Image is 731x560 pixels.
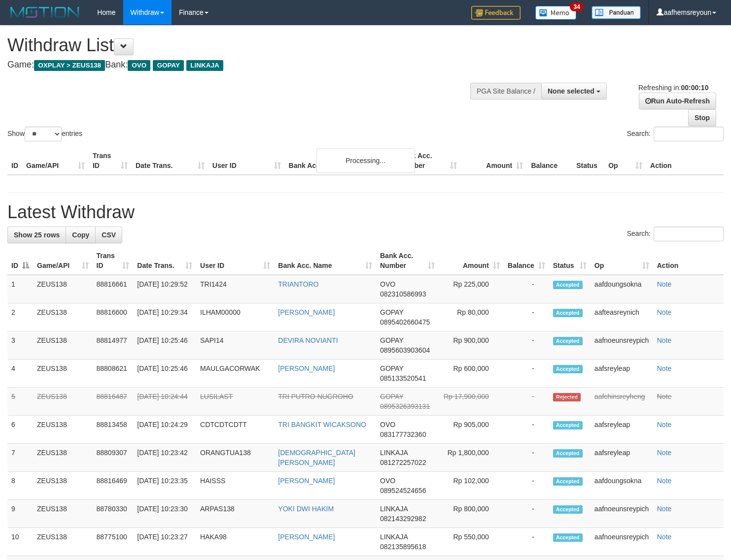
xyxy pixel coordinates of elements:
td: - [504,472,549,500]
td: Rp 800,000 [439,500,504,528]
span: LINKAJA [380,449,408,457]
a: [PERSON_NAME] [278,308,335,316]
a: Run Auto-Refresh [639,93,716,109]
td: 88780330 [93,500,134,528]
th: Status [572,147,604,175]
a: [PERSON_NAME] [278,364,335,372]
a: Show 25 rows [7,227,66,243]
td: HAISSS [196,472,274,500]
span: Accepted [553,337,583,345]
h1: Withdraw List [7,35,478,55]
span: Copy 089524524656 to clipboard [380,487,426,494]
td: [DATE] 10:25:46 [133,331,196,360]
th: Balance [527,147,572,175]
th: Op: activate to sort column ascending [591,247,653,275]
span: Refreshing in: [638,84,708,92]
td: LUSILAST [196,388,274,416]
span: LINKAJA [380,533,408,541]
td: ZEUS138 [33,388,93,416]
span: Copy 0895402660475 to clipboard [380,318,430,326]
td: - [504,360,549,388]
td: 2 [7,303,33,331]
td: 88813458 [93,416,134,444]
span: Show 25 rows [14,231,60,239]
a: Copy [66,227,96,243]
span: Accepted [553,309,583,317]
td: CDTCDTCDTT [196,416,274,444]
strong: 00:00:10 [681,84,708,92]
td: ARPAS138 [196,500,274,528]
h1: Latest Withdraw [7,202,724,222]
td: 3 [7,331,33,360]
a: TRI BANGKIT WICAKSONO [278,421,366,428]
th: User ID: activate to sort column ascending [196,247,274,275]
span: Accepted [553,477,583,486]
span: Rejected [553,393,581,401]
a: TRIANTORO [278,280,318,288]
td: [DATE] 10:23:27 [133,528,196,556]
a: TRI PUTRO NUGROHO [278,393,353,400]
span: OVO [380,421,395,428]
td: HAKA98 [196,528,274,556]
td: aafnoeunsreypich [591,528,653,556]
td: aafnoeunsreypich [591,331,653,360]
a: Note [657,505,672,513]
a: Note [657,533,672,541]
span: Accepted [553,505,583,514]
th: Amount: activate to sort column ascending [439,247,504,275]
td: Rp 102,000 [439,472,504,500]
td: - [504,500,549,528]
td: 88816469 [93,472,134,500]
a: Note [657,280,672,288]
span: None selected [548,87,594,95]
td: - [504,444,549,472]
a: Note [657,449,672,457]
th: Bank Acc. Number: activate to sort column ascending [376,247,439,275]
td: 5 [7,388,33,416]
img: Button%20Memo.svg [535,6,577,20]
th: ID [7,147,22,175]
img: panduan.png [592,6,641,19]
td: - [504,388,549,416]
div: Processing... [316,148,415,173]
span: Accepted [553,365,583,373]
h4: Game: Bank: [7,60,478,70]
td: 88816661 [93,275,134,303]
img: MOTION_logo.png [7,5,82,20]
td: 7 [7,444,33,472]
td: aafdoungsokna [591,275,653,303]
td: aafteasreynich [591,303,653,331]
input: Search: [654,127,724,141]
td: Rp 905,000 [439,416,504,444]
td: Rp 225,000 [439,275,504,303]
label: Show entries [7,127,82,141]
td: - [504,528,549,556]
td: Rp 600,000 [439,360,504,388]
span: LINKAJA [380,505,408,513]
td: ORANGTUA138 [196,444,274,472]
td: 1 [7,275,33,303]
th: Bank Acc. Name [285,147,395,175]
td: [DATE] 10:25:46 [133,360,196,388]
a: Stop [688,109,716,126]
span: Copy 0895603903604 to clipboard [380,346,430,354]
span: OXPLAY > ZEUS138 [34,60,105,71]
span: Accepted [553,533,583,542]
td: Rp 17,900,000 [439,388,504,416]
th: Op [604,147,646,175]
td: Rp 1,800,000 [439,444,504,472]
td: 4 [7,360,33,388]
td: aafsreyleap [591,416,653,444]
td: [DATE] 10:24:29 [133,416,196,444]
td: ZEUS138 [33,500,93,528]
td: aafchinsreyheng [591,388,653,416]
td: ZEUS138 [33,528,93,556]
span: Copy 082310586993 to clipboard [380,290,426,298]
span: Copy 0895326393131 to clipboard [380,402,430,410]
a: CSV [95,227,122,243]
span: Copy 083177732360 to clipboard [380,430,426,438]
span: GOPAY [380,393,403,400]
span: Accepted [553,449,583,458]
th: Action [646,147,724,175]
span: Accepted [553,281,583,289]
